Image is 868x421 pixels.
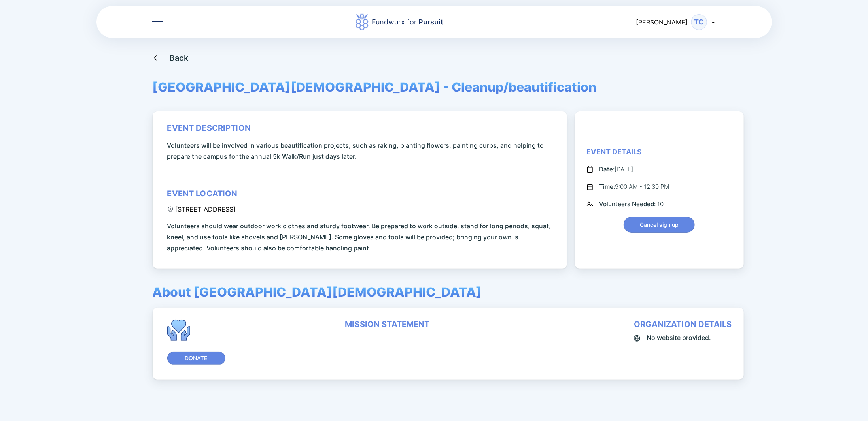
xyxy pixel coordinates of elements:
span: [GEOGRAPHIC_DATA][DEMOGRAPHIC_DATA] - Cleanup/beautification [153,79,597,95]
div: [DATE] [599,165,634,174]
div: event description [167,123,251,133]
span: [PERSON_NAME] [636,18,688,26]
div: TC [691,14,707,30]
span: No website provided. [647,332,711,343]
span: Time: [599,183,615,190]
span: Date: [599,165,615,173]
div: event location [167,189,238,198]
div: mission statement [345,320,430,329]
div: Fundwurx for [372,17,443,28]
span: Donate [185,354,208,362]
span: Cancel sign up [640,221,679,229]
span: About [GEOGRAPHIC_DATA][DEMOGRAPHIC_DATA] [153,284,482,300]
div: 9:00 AM - 12:30 PM [599,182,669,192]
div: 10 [599,199,664,209]
div: [STREET_ADDRESS] [167,205,236,213]
div: Event Details [587,147,642,157]
span: Volunteers Needed: [599,200,658,208]
span: Pursuit [417,18,443,26]
button: Cancel sign up [624,217,695,233]
div: Back [170,53,189,63]
button: Donate [167,352,225,365]
span: Volunteers will be involved in various beautification projects, such as raking, planting flowers,... [167,140,555,162]
span: Volunteers should wear outdoor work clothes and sturdy footwear. Be prepared to work outside, sta... [167,220,555,254]
div: organization details [634,320,732,329]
